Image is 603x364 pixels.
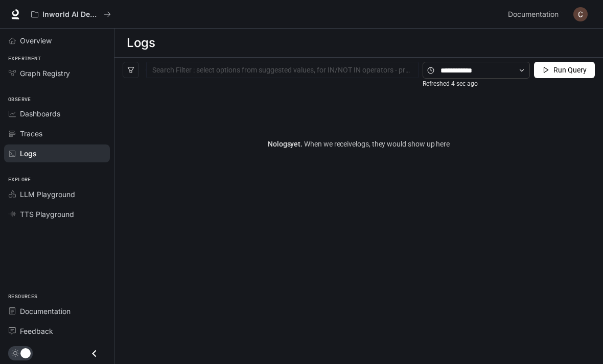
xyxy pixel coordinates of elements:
span: TTS Playground [20,209,74,220]
span: Overview [20,35,52,46]
a: Logs [4,144,110,162]
a: Documentation [504,4,566,25]
button: User avatar [570,4,591,25]
span: Logs [20,148,37,159]
span: Documentation [508,8,559,21]
span: filter [127,66,134,74]
span: LLM Playground [20,189,75,200]
span: Feedback [20,326,53,336]
a: Traces [4,125,110,142]
article: Refreshed 4 sec ago [423,79,478,89]
span: Dark mode toggle [20,347,31,358]
a: Documentation [4,302,110,320]
button: filter [123,62,139,78]
span: Documentation [20,306,71,317]
h1: Logs [127,33,155,53]
button: Run Query [534,62,595,78]
span: When we receive logs , they would show up here [303,140,450,148]
img: User avatar [573,7,588,21]
p: Inworld AI Demos [42,10,100,19]
article: No logs yet. [268,138,450,150]
a: Dashboards [4,105,110,123]
span: Traces [20,128,42,139]
a: LLM Playground [4,185,110,203]
a: Feedback [4,322,110,340]
a: TTS Playground [4,205,110,223]
button: All workspaces [27,4,115,25]
span: Graph Registry [20,68,70,79]
a: Overview [4,32,110,50]
a: Graph Registry [4,64,110,82]
button: Close drawer [83,343,106,364]
span: Dashboards [20,108,60,119]
span: Run Query [553,64,587,76]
